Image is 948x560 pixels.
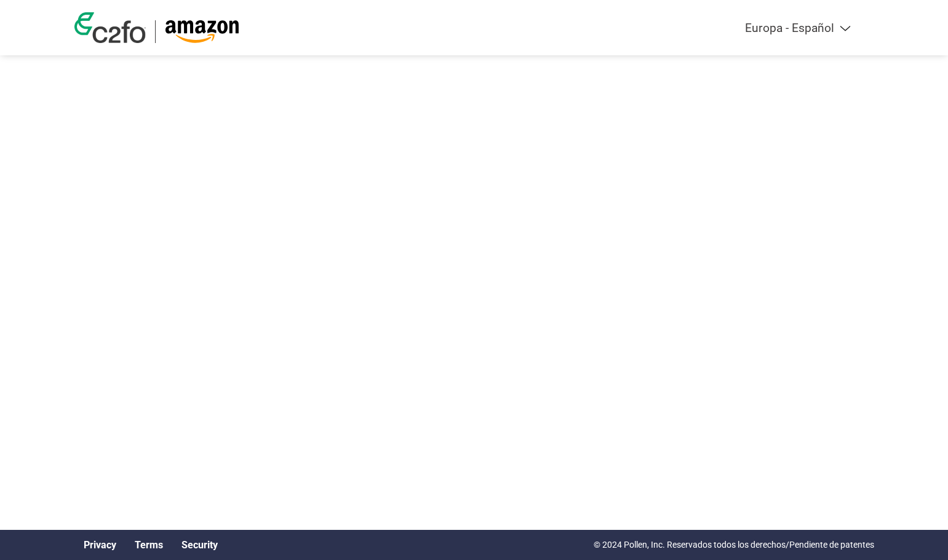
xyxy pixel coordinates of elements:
p: © 2024 Pollen, Inc. Reservados todos los derechos/Pendiente de patentes [594,538,874,551]
img: Amazon [165,20,239,43]
a: Security [181,539,218,551]
a: Terms [135,539,163,551]
a: Privacy [84,539,116,551]
img: c2fo logo [74,12,146,43]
